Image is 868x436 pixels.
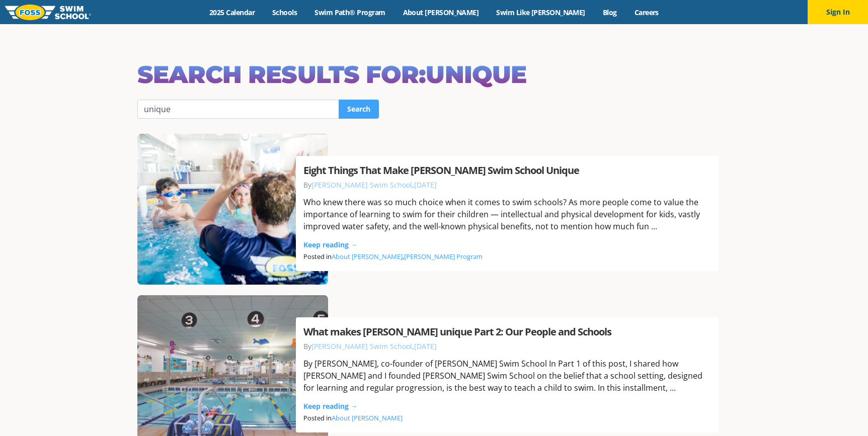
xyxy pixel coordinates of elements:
a: [PERSON_NAME] Program [404,252,483,261]
a: Swim Like [PERSON_NAME] [488,8,594,17]
a: Eight Things That Make [PERSON_NAME] Swim School Unique [303,163,579,177]
a: About [PERSON_NAME] [394,8,488,17]
span: By [303,180,412,190]
span: , [412,341,437,351]
span: unique [426,60,526,89]
a: Swim Path® Program [306,8,394,17]
a: [PERSON_NAME] Swim School [311,180,412,190]
img: FOSS Swim School Logo [5,5,91,20]
a: Schools [264,8,306,17]
a: Blog [594,8,625,17]
a: [DATE] [414,180,437,190]
h1: Search Results for: [137,59,731,90]
a: Keep reading → [303,240,358,249]
div: By [PERSON_NAME], co-founder of [PERSON_NAME] Swim School In Part 1 of this post, I shared how [P... [303,358,711,394]
a: 2025 Calendar [201,8,264,17]
a: About [PERSON_NAME] [332,252,403,261]
a: Careers [625,8,667,17]
a: [PERSON_NAME] Swim School [311,341,412,351]
span: , [412,180,437,190]
div: Who knew there was so much choice when it comes to swim schools? As more people come to value the... [303,196,711,232]
input: Search [339,100,379,119]
a: About [PERSON_NAME] [332,413,403,422]
span: Posted in , [303,252,488,261]
a: [DATE] [414,341,437,351]
span: Posted in [303,413,408,422]
input: Search … [137,100,339,119]
span: By [303,341,412,351]
a: Keep reading → [303,401,358,411]
a: What makes [PERSON_NAME] unique Part 2: Our People and Schools [303,325,611,338]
